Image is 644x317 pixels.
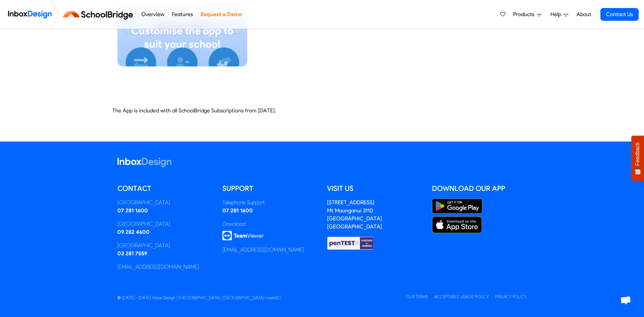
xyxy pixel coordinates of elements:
a: [EMAIL_ADDRESS][DOMAIN_NAME] [117,264,199,270]
span: Feedback [635,142,641,166]
a: About [575,8,593,21]
a: [EMAIL_ADDRESS][DOMAIN_NAME] [222,247,304,253]
a: Contact Us [600,8,639,21]
a: Request a Demo [199,8,244,21]
a: Acceptable Usage Policy [434,294,489,299]
a: Help [548,8,571,21]
span: © [DATE] - [DATE] Inbox Design | [GEOGRAPHIC_DATA], [GEOGRAPHIC_DATA] | web82 | [117,295,281,300]
div: [GEOGRAPHIC_DATA] [117,242,212,250]
div: Customise the app to suit your school [123,24,242,51]
h5: Support [222,183,317,194]
button: Feedback - Show survey [631,136,644,181]
span: Products [513,10,537,18]
a: Checked & Verified by penTEST [327,240,374,246]
a: Our Terms [406,294,428,299]
img: logo_inboxdesign_white.svg [117,158,171,167]
h5: Download our App [432,183,527,194]
a: Overview [139,8,166,21]
div: [GEOGRAPHIC_DATA] [117,199,212,207]
a: 07 281 1600 [222,207,253,214]
a: 07 281 1600 [117,207,148,214]
a: Products [511,8,544,21]
a: Features [170,8,195,21]
img: logo_teamviewer.svg [222,231,264,241]
a: 09 282 4600 [117,229,150,235]
img: schoolbridge logo [62,6,137,22]
a: 03 281 7559 [117,250,147,257]
img: Checked & Verified by penTEST [327,236,374,250]
div: Download [222,220,317,228]
p: The App is included with all SchoolBridge Subscriptions from [DATE]. [112,107,532,115]
div: Telephone Support [222,199,317,207]
address: [STREET_ADDRESS] Mt Maunganui 3110 [GEOGRAPHIC_DATA] [GEOGRAPHIC_DATA] [327,199,382,230]
h5: Contact [117,183,212,194]
div: Open chat [616,290,636,310]
img: Apple App Store [432,216,482,233]
img: Google Play Store [432,199,482,214]
div: [GEOGRAPHIC_DATA] [117,220,212,228]
h5: Visit us [327,183,422,194]
a: Privacy Policy [495,294,527,299]
a: [STREET_ADDRESS]Mt Maunganui 3110[GEOGRAPHIC_DATA][GEOGRAPHIC_DATA] [327,199,382,230]
span: Help [550,10,564,18]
